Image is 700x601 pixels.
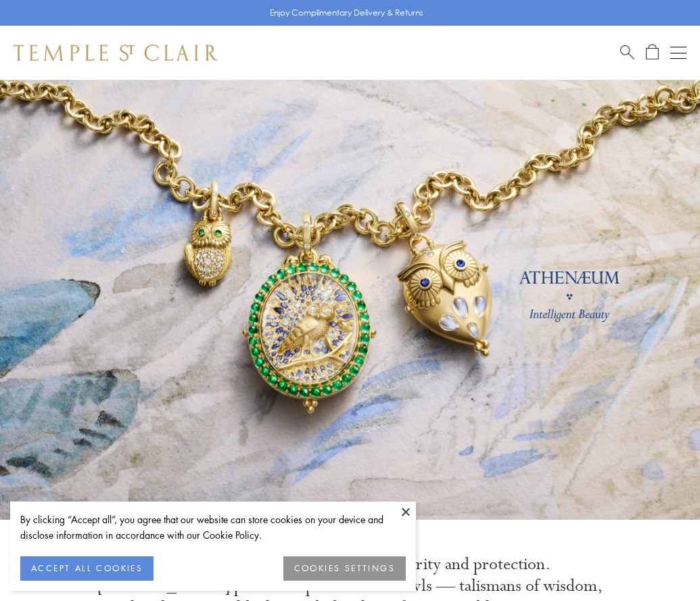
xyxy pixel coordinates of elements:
[20,512,406,543] div: By clicking “Accept all”, you agree that our website can store cookies on your device and disclos...
[646,44,659,61] a: Open Shopping Bag
[270,6,423,20] p: Enjoy Complimentary Delivery & Returns
[283,556,406,581] button: COOKIES SETTINGS
[670,45,686,61] button: Open navigation
[620,44,634,61] a: Search
[14,45,218,61] img: Temple St. Clair
[20,556,154,581] button: ACCEPT ALL COOKIES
